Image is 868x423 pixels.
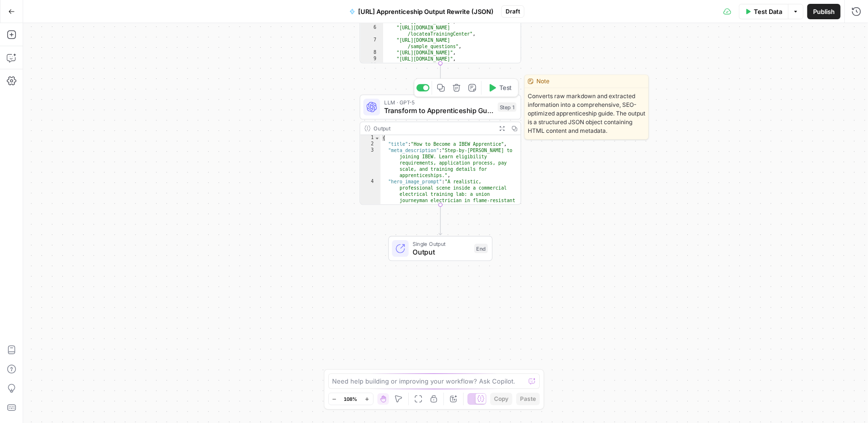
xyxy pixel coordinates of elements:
span: LLM · GPT-5 [384,98,494,106]
span: [URL] Apprenticeship Output Rewrite (JSON) [358,7,494,16]
div: 7 [360,38,383,50]
button: Publish [807,4,841,19]
button: [URL] Apprenticeship Output Rewrite (JSON) [344,4,499,19]
div: Single OutputOutputEnd [360,236,521,261]
div: Output [374,124,493,132]
div: 8 [360,50,383,56]
span: Publish [813,7,835,16]
div: 3 [360,148,380,179]
button: Paste [516,393,540,405]
div: 1 [360,135,380,141]
div: LLM · GPT-5Transform to Apprenticeship GuideStep 1TestOutput{ "title":"How to Become a IBEW Appre... [360,94,521,205]
div: 10 [360,62,383,68]
span: Transform to Apprenticeship Guide [384,105,494,116]
span: Test [499,83,512,92]
span: Draft [506,7,520,16]
button: Test Data [739,4,788,19]
button: Test [484,81,516,94]
span: Converts raw markdown and extracted information into a comprehensive, SEO-optimized apprenticeshi... [525,88,648,139]
div: Note [525,75,648,88]
button: Copy [490,393,512,405]
span: Output [413,247,470,257]
div: 9 [360,56,383,62]
span: Paste [520,395,536,403]
span: Single Output [413,240,470,248]
span: Copy [494,395,508,403]
span: Test Data [754,7,782,16]
div: 6 [360,25,383,38]
div: 4 [360,179,380,279]
g: Edge from step_1 to end [439,205,442,235]
div: Step 1 [498,103,517,112]
div: 2 [360,141,380,148]
span: Toggle code folding, rows 1 through 9 [374,135,380,141]
div: End [474,244,488,253]
span: 108% [344,395,358,403]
